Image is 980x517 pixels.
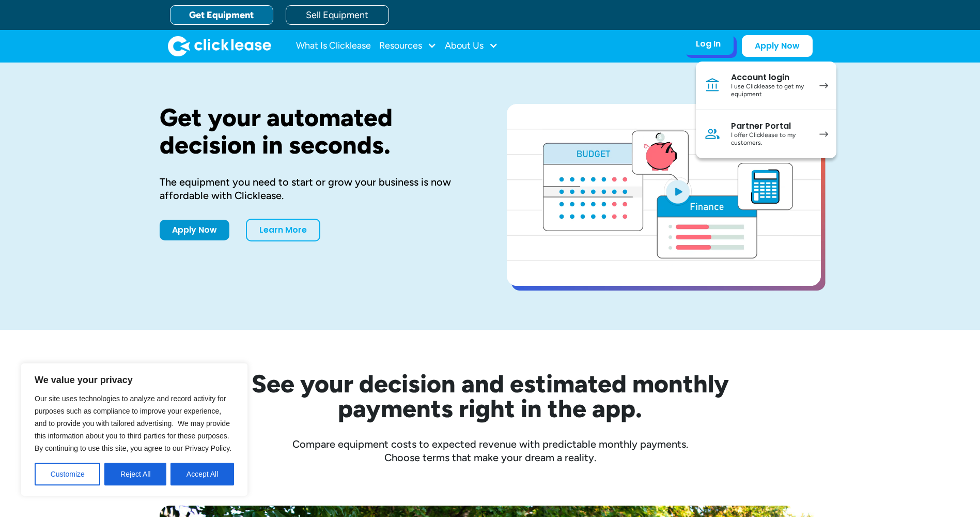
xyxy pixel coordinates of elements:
[664,177,692,206] img: Blue play button logo on a light blue circular background
[731,131,809,147] div: I offer Clicklease to my customers.
[160,437,821,464] div: Compare equipment costs to expected revenue with predictable monthly payments. Choose terms that ...
[445,36,498,56] div: About Us
[168,36,271,56] img: Clicklease logo
[35,374,234,386] p: We value your privacy
[35,394,231,452] span: Our site uses technologies to analyze and record activity for purposes such as compliance to impr...
[170,463,234,485] button: Accept All
[696,62,836,110] a: Account loginI use Clicklease to get my equipment
[704,77,721,94] img: Bank icon
[160,220,229,240] a: Apply Now
[731,72,809,83] div: Account login
[160,104,474,159] h1: Get your automated decision in seconds.
[35,463,100,485] button: Customize
[170,5,273,25] a: Get Equipment
[704,126,721,142] img: Person icon
[696,39,721,49] div: Log In
[819,131,828,137] img: arrow
[246,219,320,241] a: Learn More
[379,36,437,56] div: Resources
[742,35,813,57] a: Apply Now
[286,5,389,25] a: Sell Equipment
[168,36,271,56] a: home
[296,36,371,56] a: What Is Clicklease
[696,110,836,158] a: Partner PortalI offer Clicklease to my customers.
[731,121,809,131] div: Partner Portal
[104,463,166,485] button: Reject All
[507,104,821,286] a: open lightbox
[201,371,780,421] h2: See your decision and estimated monthly payments right in the app.
[819,83,828,88] img: arrow
[731,83,809,99] div: I use Clicklease to get my equipment
[21,363,248,496] div: We value your privacy
[160,175,474,202] div: The equipment you need to start or grow your business is now affordable with Clicklease.
[696,62,836,158] nav: Log In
